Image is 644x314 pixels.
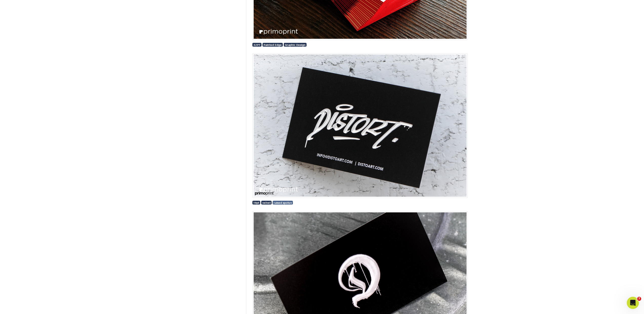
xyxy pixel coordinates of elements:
[637,297,641,301] span: 7
[264,43,282,46] span: Painted Edge
[627,297,639,309] iframe: Intercom live chat
[253,43,260,46] span: 32PT
[252,201,260,205] a: 19pt
[262,201,271,204] span: velvet
[284,43,307,47] a: Graphic Design
[273,201,293,205] a: raised spotuv
[285,43,306,46] span: Graphic Design
[261,201,272,205] a: velvet
[274,201,292,204] span: raised spotuv
[253,201,259,204] span: 19pt
[263,43,283,47] a: Painted Edge
[252,43,261,47] a: 32PT
[252,53,468,198] img: 19pt Velvet Business Card, Raised Spot UV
